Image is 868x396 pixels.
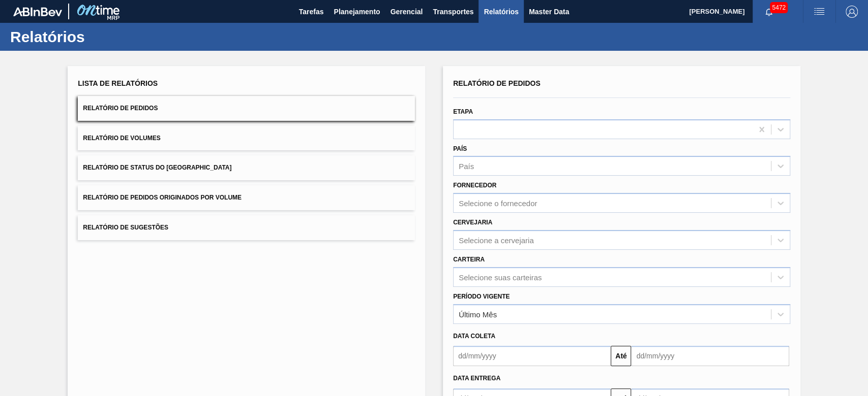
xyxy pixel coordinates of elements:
[433,6,473,18] span: Transportes
[78,79,158,87] span: Lista de Relatórios
[83,224,168,231] span: Relatório de Sugestões
[453,182,496,189] label: Fornecedor
[13,7,62,16] img: TNhmsLtSVTkK8tSr43FrP2fwEKptu5GPRR3wAAAABJRU5ErkJggg==
[813,6,825,18] img: userActions
[459,236,534,244] div: Selecione a cervejaria
[846,6,858,18] img: Logout
[10,31,191,43] h1: Relatórios
[611,346,631,366] button: Até
[78,215,415,240] button: Relatório de Sugestões
[78,96,415,121] button: Relatório de Pedidos
[78,185,415,210] button: Relatório de Pedidos Originados por Volume
[453,256,485,263] label: Carteira
[83,105,158,112] span: Relatório de Pedidos
[753,5,785,19] button: Notificações
[453,145,467,152] label: País
[83,135,160,142] span: Relatório de Volumes
[391,6,423,18] span: Gerencial
[78,126,415,151] button: Relatório de Volumes
[459,273,542,281] div: Selecione suas carteiras
[453,346,611,366] input: dd/mm/yyyy
[770,2,788,13] span: 5472
[459,199,537,208] div: Selecione o fornecedor
[529,6,569,18] span: Master Data
[453,108,473,115] label: Etapa
[299,6,324,18] span: Tarefas
[78,155,415,180] button: Relatório de Status do [GEOGRAPHIC_DATA]
[459,310,497,318] div: Último Mês
[83,164,231,171] span: Relatório de Status do [GEOGRAPHIC_DATA]
[453,293,510,300] label: Período Vigente
[334,6,380,18] span: Planejamento
[453,375,500,382] span: Data entrega
[484,6,518,18] span: Relatórios
[453,219,492,226] label: Cervejaria
[631,346,789,366] input: dd/mm/yyyy
[453,333,495,340] span: Data coleta
[459,162,474,171] div: País
[83,194,242,201] span: Relatório de Pedidos Originados por Volume
[453,79,541,87] span: Relatório de Pedidos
